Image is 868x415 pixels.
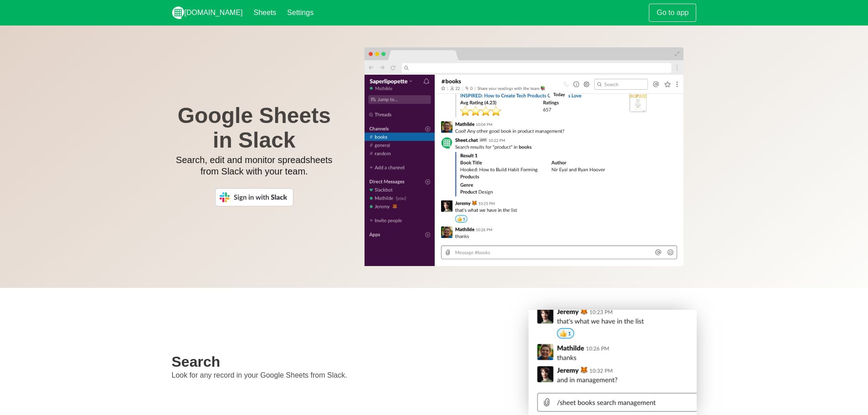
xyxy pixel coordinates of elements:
p: Search, edit and monitor spreadsheets from Slack with your team. [172,154,337,177]
img: Sign in [215,188,293,206]
img: logo_v2_white.png [172,6,185,19]
strong: Search [172,354,221,370]
a: Go to app [649,4,696,22]
img: bar.png [365,47,683,75]
div: Look for any record in your Google Sheets from Slack. [166,348,524,386]
img: screen.png [365,75,683,266]
h1: Google Sheets in Slack [172,103,337,153]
